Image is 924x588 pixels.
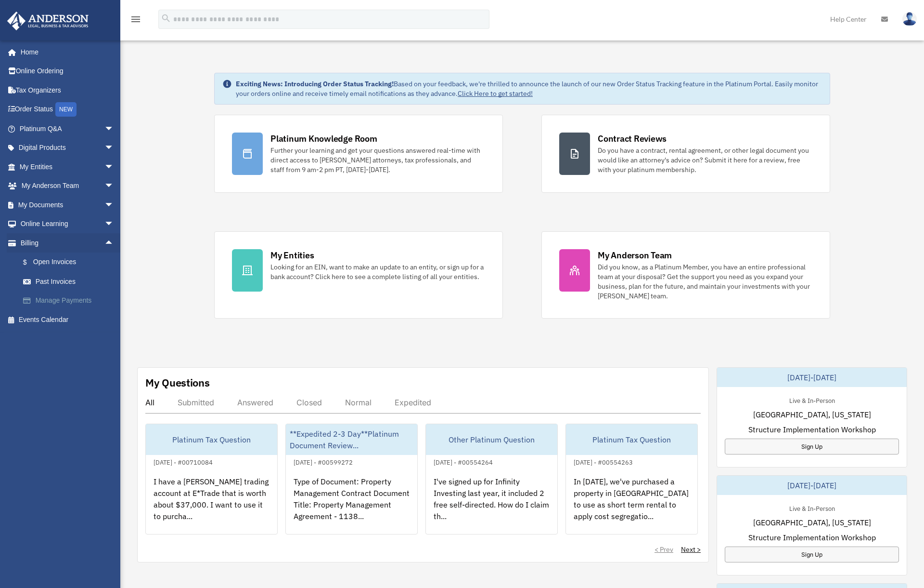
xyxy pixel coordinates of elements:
[426,424,557,455] div: Other Platinum Question
[753,517,871,528] span: [GEOGRAPHIC_DATA], [US_STATE]
[7,176,128,196] a: My Anderson Teamarrow_drop_down
[902,12,917,26] img: User Pic
[7,214,128,234] a: Online Learningarrow_drop_down
[4,12,91,30] img: Anderson Advisors Platinum Portal
[753,409,871,420] span: [GEOGRAPHIC_DATA], [US_STATE]
[782,395,843,405] div: Live & In-Person
[566,468,697,543] div: In [DATE], we've purchased a property in [GEOGRAPHIC_DATA] to use as short term rental to apply c...
[104,157,124,177] span: arrow_drop_down
[345,398,372,407] div: Normal
[214,231,503,319] a: My Entities Looking for an EIN, want to make an update to an entity, or sign up for a bank accoun...
[7,310,128,329] a: Events Calendar
[7,100,128,120] a: Order StatusNEW
[565,424,698,535] a: Platinum Tax Question[DATE] - #00554263In [DATE], we've purchased a property in [GEOGRAPHIC_DATA]...
[598,146,812,174] div: Do you have a contract, rental agreement, or other legal document you would like an attorney's ad...
[748,424,876,435] span: Structure Implementation Workshop
[426,468,557,543] div: I've signed up for Infinity Investing last year, it included 2 free self-directed. How do I claim...
[178,398,214,407] div: Submitted
[55,102,77,117] div: NEW
[130,17,141,25] a: menu
[145,375,210,390] div: My Questions
[7,195,128,214] a: My Documentsarrow_drop_down
[7,138,128,158] a: Digital Productsarrow_drop_down
[725,439,899,454] a: Sign Up
[104,195,124,215] span: arrow_drop_down
[7,42,124,62] a: Home
[145,398,154,407] div: All
[236,79,822,98] div: Based on your feedback, we're thrilled to announce the launch of our new Order Status Tracking fe...
[104,176,124,196] span: arrow_drop_down
[681,545,701,554] a: Next >
[566,456,641,467] div: [DATE] - #00554263
[145,424,278,535] a: Platinum Tax Question[DATE] - #00710084I have a [PERSON_NAME] trading account at E*Trade that is ...
[270,249,314,261] div: My Entities
[13,253,128,272] a: $Open Invoices
[782,503,843,513] div: Live & In-Person
[458,89,533,98] a: Click Here to get started!
[748,532,876,543] span: Structure Implementation Workshop
[146,424,277,455] div: Platinum Tax Question
[566,424,697,455] div: Platinum Tax Question
[395,398,431,407] div: Expedited
[270,133,377,145] div: Platinum Knowledge Room
[13,272,128,291] a: Past Invoices
[717,476,907,495] div: [DATE]-[DATE]
[270,262,485,281] div: Looking for an EIN, want to make an update to an entity, or sign up for a bank account? Click her...
[130,13,141,25] i: menu
[598,262,812,301] div: Did you know, as a Platinum Member, you have an entire professional team at your disposal? Get th...
[13,291,128,310] a: Manage Payments
[104,119,124,139] span: arrow_drop_down
[725,547,899,562] a: Sign Up
[270,146,485,174] div: Further your learning and get your questions answered real-time with direct access to [PERSON_NAM...
[598,133,667,145] div: Contract Reviews
[296,398,322,407] div: Closed
[104,233,124,253] span: arrow_drop_up
[146,456,220,467] div: [DATE] - #00710084
[146,468,277,543] div: I have a [PERSON_NAME] trading account at E*Trade that is worth about $37,000. I want to use it t...
[104,138,124,158] span: arrow_drop_down
[7,119,128,138] a: Platinum Q&Aarrow_drop_down
[541,231,830,319] a: My Anderson Team Did you know, as a Platinum Member, you have an entire professional team at your...
[286,424,417,455] div: **Expedited 2-3 Day**Platinum Document Review...
[598,249,672,261] div: My Anderson Team
[237,398,273,407] div: Answered
[214,115,503,193] a: Platinum Knowledge Room Further your learning and get your questions answered real-time with dire...
[104,214,124,234] span: arrow_drop_down
[425,424,558,535] a: Other Platinum Question[DATE] - #00554264I've signed up for Infinity Investing last year, it incl...
[161,13,171,24] i: search
[286,456,360,467] div: [DATE] - #00599272
[541,115,830,193] a: Contract Reviews Do you have a contract, rental agreement, or other legal document you would like...
[7,157,128,176] a: My Entitiesarrow_drop_down
[7,80,128,100] a: Tax Organizers
[7,233,128,253] a: Billingarrow_drop_up
[236,80,394,88] strong: Exciting News: Introducing Order Status Tracking!
[286,468,417,543] div: Type of Document: Property Management Contract Document Title: Property Management Agreement - 11...
[285,424,418,535] a: **Expedited 2-3 Day**Platinum Document Review...[DATE] - #00599272Type of Document: Property Mana...
[426,456,500,467] div: [DATE] - #00554264
[28,256,33,268] span: $
[717,368,907,387] div: [DATE]-[DATE]
[7,62,128,81] a: Online Ordering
